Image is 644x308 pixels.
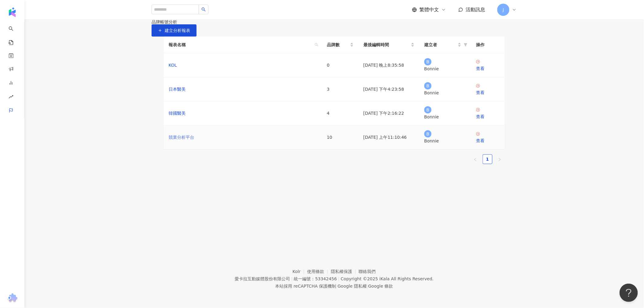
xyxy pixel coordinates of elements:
div: Bonnie [424,114,466,120]
div: 品牌帳號分析 [152,19,517,24]
img: logo icon [7,7,17,17]
span: 活動訊息 [466,7,485,12]
a: 競業分析平台 [169,134,194,141]
span: | [291,276,293,281]
a: 查看 [476,59,500,72]
span: | [336,284,338,289]
td: [DATE] 下午2:16:22 [359,101,419,125]
a: 1 [483,155,492,164]
span: 建立分析報表 [165,28,190,33]
th: 建立者 [419,37,471,53]
span: right [498,158,502,161]
span: search [201,7,206,12]
span: rise [9,91,13,104]
span: B [426,82,429,89]
span: search [315,43,318,47]
td: [DATE] 上午11:10:46 [359,125,419,149]
li: Next Page [495,154,505,164]
a: 查看 [476,83,500,96]
a: iKala [380,276,390,281]
a: Kolr [292,269,307,274]
button: 建立分析報表 [152,24,197,37]
a: 查看 [476,107,500,120]
a: search [9,22,21,46]
img: chrome extension [6,293,18,303]
span: 品牌數 [327,41,349,48]
span: B [426,131,429,137]
div: 查看 [476,65,500,72]
th: 操作 [471,37,505,53]
div: 查看 [476,137,500,144]
div: Bonnie [424,65,466,72]
td: [DATE] 晚上8:35:58 [359,53,419,77]
li: Previous Page [471,154,480,164]
td: 10 [322,125,359,149]
div: 愛卡拉互動媒體股份有限公司 [235,276,290,281]
a: 聯絡我們 [359,269,376,274]
button: left [471,154,480,164]
span: | [338,276,340,281]
div: 查看 [476,89,500,96]
span: 最後編輯時間 [363,41,410,48]
a: 隱私權保護 [331,269,359,274]
span: B [426,58,429,65]
div: Bonnie [424,138,466,144]
th: 品牌數 [322,37,359,53]
a: 查看 [476,131,500,144]
span: B [426,107,429,113]
span: J [503,6,504,13]
a: Google 條款 [368,284,393,289]
span: filter [464,43,467,47]
div: Bonnie [424,89,466,96]
td: [DATE] 下午4:23:58 [359,77,419,101]
iframe: Help Scout Beacon - Open [620,284,638,302]
span: 建立者 [424,41,457,48]
button: right [495,154,505,164]
td: 0 [322,53,359,77]
td: 3 [322,77,359,101]
span: 繁體中文 [419,6,439,13]
span: | [367,284,368,289]
span: search [313,40,320,49]
div: 統一編號：53342456 [294,276,337,281]
a: 使用條款 [307,269,331,274]
th: 最後編輯時間 [359,37,419,53]
div: 查看 [476,113,500,120]
a: 日本醫美 [169,86,186,93]
a: Google 隱私權 [338,284,367,289]
span: 報表名稱 [169,41,312,48]
span: 本站採用 reCAPTCHA 保護機制 [275,282,393,290]
span: left [474,158,477,161]
div: Copyright © 2025 All Rights Reserved. [341,276,434,281]
td: 4 [322,101,359,125]
a: 韓國醫美 [169,110,186,117]
a: KOL [169,62,177,68]
span: filter [463,40,469,49]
